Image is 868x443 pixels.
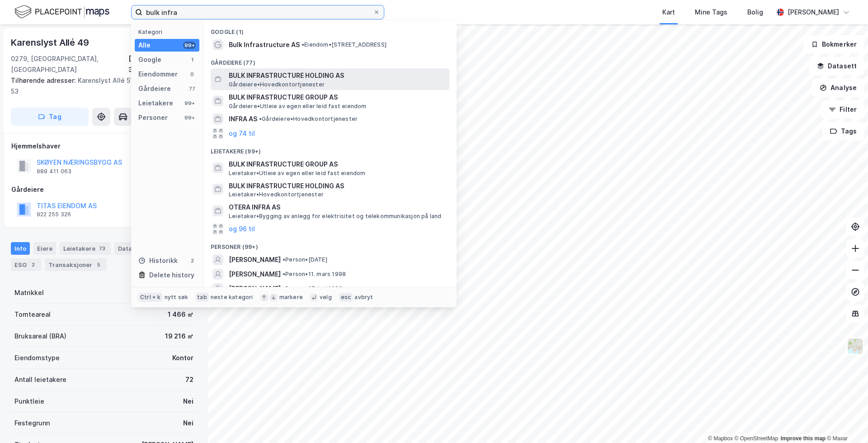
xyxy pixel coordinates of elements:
a: OpenStreetMap [735,435,778,442]
div: Personer (99+) [203,236,457,252]
a: Improve this map [781,435,826,442]
input: Søk på adresse, matrikkel, gårdeiere, leietakere eller personer [142,5,373,19]
div: ESG [11,258,41,271]
div: Eiendommer [138,69,178,80]
button: og 96 til [229,224,255,234]
div: Historikk [138,255,178,266]
span: BULK INFRASTRUCTURE GROUP AS [229,159,446,170]
div: Festegrunn [14,418,50,429]
div: 2 [28,260,38,269]
div: Datasett [114,242,160,255]
iframe: Chat Widget [823,400,868,443]
div: Leietakere [60,242,111,255]
div: Antall leietakere [14,374,66,385]
div: 72 [185,374,193,385]
span: BULK INFRASTRUCTURE HOLDING AS [229,70,446,81]
div: Gårdeiere [138,83,171,94]
div: Punktleie [14,396,44,407]
span: Gårdeiere • Hovedkontortjenester [259,115,358,123]
span: Leietaker • Utleie av egen eller leid fast eiendom [229,170,366,177]
span: Leietaker • Hovedkontortjenester [229,191,324,198]
span: • [302,41,304,48]
span: OTERA INFRA AS [229,202,446,213]
div: 99+ [183,42,196,49]
div: Bolig [747,7,763,18]
div: 77 [189,85,196,92]
div: Eiendomstype [14,352,60,363]
span: Tilhørende adresser: [11,76,78,84]
div: Gårdeiere (77) [203,52,457,68]
div: Matrikkel [14,287,44,298]
div: 1 466 ㎡ [168,309,193,320]
span: Gårdeiere • Hovedkontortjenester [229,81,325,88]
div: Karenslyst Allé 51, Karenslyst Allé 53 [11,75,190,97]
span: • [283,285,285,292]
div: avbryt [354,294,373,301]
span: [PERSON_NAME] [229,254,281,265]
div: Transaksjoner [45,258,107,271]
div: Personer [138,112,168,123]
span: Person • [DATE] [283,256,327,263]
div: Leietakere (99+) [203,141,457,157]
div: Leietakere [138,98,173,109]
img: logo.f888ab2527a4732fd821a326f86c7f29.svg [14,4,109,20]
div: 99+ [183,114,196,121]
button: Tag [11,108,89,126]
div: Google (1) [203,21,457,38]
div: Google [138,54,161,65]
span: INFRA AS [229,114,257,124]
div: Nei [183,418,193,429]
div: [GEOGRAPHIC_DATA], 3/450 [128,53,197,75]
span: • [259,115,262,122]
div: neste kategori [211,294,253,301]
div: Kontor [172,352,193,363]
div: Info [11,242,30,255]
div: 19 216 ㎡ [165,331,193,342]
div: Gårdeiere [11,184,197,195]
button: Analyse [812,79,864,97]
div: Alle [138,40,151,51]
div: Delete history [149,270,194,281]
div: 0279, [GEOGRAPHIC_DATA], [GEOGRAPHIC_DATA] [11,53,128,75]
div: Mine Tags [695,7,727,18]
span: Gårdeiere • Utleie av egen eller leid fast eiendom [229,103,367,110]
div: 99+ [183,100,196,107]
div: Ctrl + k [138,293,163,302]
span: Person • 27. juni 1983 [283,285,342,292]
div: Nei [183,396,193,407]
div: Tomteareal [14,309,51,320]
div: velg [320,294,332,301]
div: 2 [189,257,196,264]
div: 1 [189,56,196,63]
div: 922 255 326 [37,211,71,218]
span: Eiendom • [STREET_ADDRESS] [302,41,387,48]
div: nytt søk [165,294,189,301]
span: Leietaker • Bygging av anlegg for elektrisitet og telekommunikasjon på land [229,213,442,220]
div: markere [279,294,303,301]
div: 73 [97,244,107,253]
span: • [283,256,285,263]
div: [PERSON_NAME] [788,7,839,18]
button: og 74 til [229,128,255,139]
span: Person • 11. mars 1998 [283,271,346,278]
span: [PERSON_NAME] [229,269,281,280]
button: Bokmerker [803,35,864,53]
img: Z [847,338,864,355]
a: Mapbox [708,435,733,442]
div: Karenslyst Allé 49 [11,35,90,50]
div: Bruksareal (BRA) [14,331,66,342]
button: Filter [821,100,864,119]
span: BULK INFRASTRUCTURE HOLDING AS [229,181,446,191]
div: 989 411 063 [37,168,71,175]
div: Hjemmelshaver [11,141,197,152]
button: Datasett [809,57,864,75]
div: 5 [94,260,103,269]
span: Bulk Infrastructure AS [229,39,300,50]
div: 0 [189,71,196,78]
div: Kategori [138,29,199,35]
div: esc [339,293,353,302]
span: BULK INFRASTRUCTURE GROUP AS [229,92,446,103]
span: [PERSON_NAME] [229,283,281,294]
span: • [283,271,285,277]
